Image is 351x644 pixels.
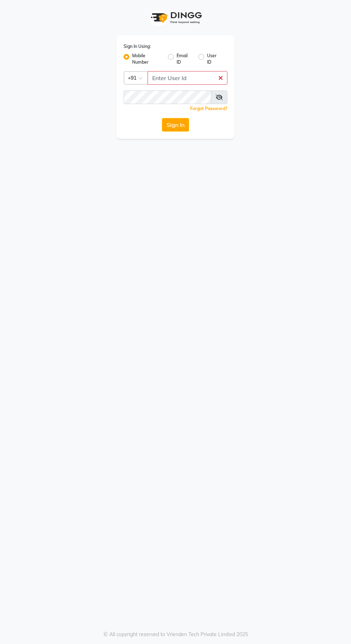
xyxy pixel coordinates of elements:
button: Sign In [162,118,189,132]
label: Email ID [177,53,193,65]
label: Mobile Number [132,53,162,65]
img: logo1.svg [147,7,204,28]
input: Username [148,71,227,85]
label: User ID [207,53,222,65]
input: Username [124,90,211,104]
a: Forgot Password? [190,106,227,111]
label: Sign In Using: [124,43,151,50]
